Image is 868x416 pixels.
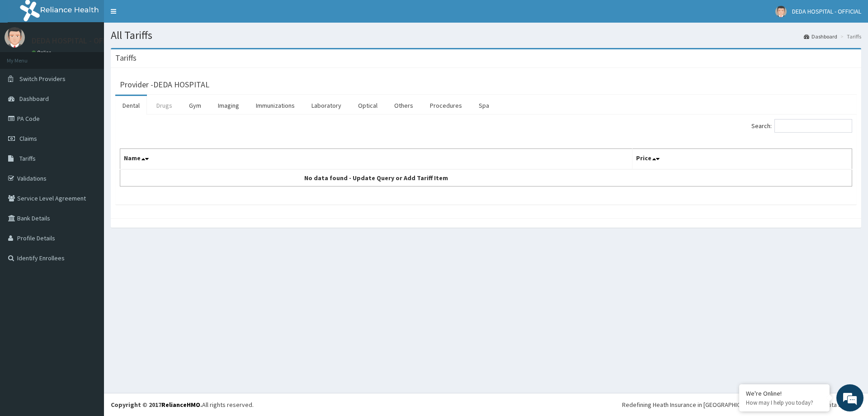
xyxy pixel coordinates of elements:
[423,96,469,115] a: Procedures
[19,154,36,163] span: Tariffs
[120,169,632,186] td: No data found - Update Query or Add Tariff Item
[111,401,202,409] strong: Copyright © 2017 .
[249,96,302,115] a: Immunizations
[472,96,496,115] a: Spa
[120,81,209,89] h3: Provider - DEDA HOSPITAL
[115,54,137,62] h3: Tariffs
[387,96,420,115] a: Others
[120,149,632,170] th: Name
[104,393,868,416] footer: All rights reserved.
[211,96,246,115] a: Imaging
[774,119,852,133] input: Search:
[115,96,147,115] a: Dental
[792,7,861,15] span: DEDA HOSPITAL - OFFICIAL
[149,96,179,115] a: Drugs
[182,96,208,115] a: Gym
[775,6,787,17] img: User Image
[304,96,349,115] a: Laboratory
[32,37,125,45] p: DEDA HOSPITAL - OFFICIAL
[751,119,852,133] label: Search:
[746,399,823,406] p: How may I help you today?
[111,29,861,41] h1: All Tariffs
[19,75,66,83] span: Switch Providers
[19,95,49,103] span: Dashboard
[622,400,861,409] div: Redefining Heath Insurance in [GEOGRAPHIC_DATA] using Telemedicine and Data Science!
[19,134,37,143] span: Claims
[632,149,852,170] th: Price
[5,27,25,48] img: User Image
[838,33,861,40] li: Tariffs
[32,49,53,56] a: Online
[351,96,385,115] a: Optical
[804,33,837,40] a: Dashboard
[746,389,823,397] div: We're Online!
[161,401,200,409] a: RelianceHMO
